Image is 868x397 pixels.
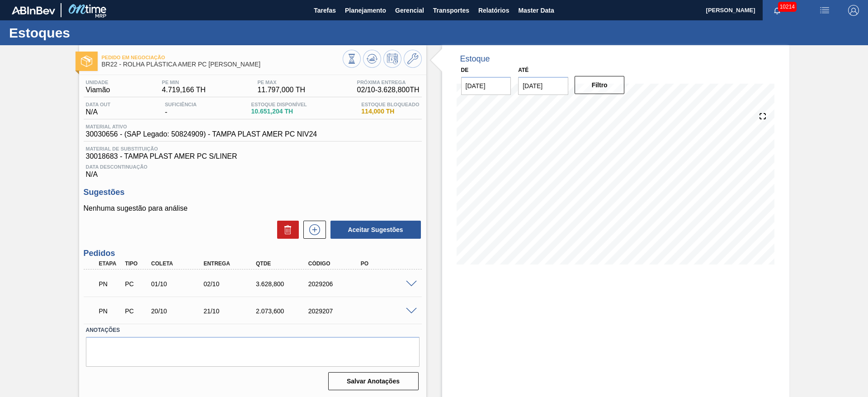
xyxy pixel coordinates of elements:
[86,164,420,170] span: Data Descontinuação
[361,102,419,107] span: Estoque Bloqueado
[306,260,365,267] div: Código
[306,280,365,288] div: 2029206
[9,28,170,38] h1: Estoques
[251,102,307,107] span: Estoque Disponível
[86,146,420,151] span: Material de Substituição
[518,77,568,95] input: dd/mm/yyyy
[343,50,361,68] button: Visão Geral dos Estoques
[395,5,424,16] span: Gerencial
[12,6,55,14] img: TNhmsLtSVTkK8tSr43FrP2fwEKptu5GPRR3wAAAABJRU5ErkJggg==
[86,130,317,138] span: 30030656 - (SAP Legado: 50824909) - TAMPA PLAST AMER PC NIV24
[361,108,419,115] span: 114,000 TH
[306,307,365,315] div: 2029207
[123,260,150,267] div: Tipo
[123,280,150,288] div: Pedido de Compra
[359,260,417,267] div: PO
[763,4,792,17] button: Notificações
[86,102,111,107] span: Data out
[778,2,797,12] span: 10214
[81,56,92,67] img: Ícone
[518,67,528,73] label: Até
[102,61,343,68] span: BR22 - ROLHA PLÁSTICA AMER PC SHORT
[97,301,124,321] div: Pedido em Negociação
[201,280,260,288] div: 02/10/2025
[86,324,420,337] label: Anotações
[363,50,381,68] button: Atualizar Gráfico
[201,260,260,267] div: Entrega
[257,80,305,85] span: PE MAX
[86,86,110,94] span: Viamão
[86,80,110,85] span: Unidade
[86,152,420,161] span: 30018683 - TAMPA PLAST AMER PC S/LINER
[345,5,386,16] span: Planejamento
[84,249,422,258] h3: Pedidos
[149,260,208,267] div: Coleta
[254,260,312,267] div: Qtde
[149,280,208,288] div: 01/10/2025
[99,280,122,288] p: PN
[819,5,830,16] img: userActions
[518,5,554,16] span: Master Data
[254,280,312,288] div: 3.628,800
[357,86,420,94] span: 02/10 - 3.628,800 TH
[102,55,343,60] span: Pedido em Negociação
[328,372,419,390] button: Salvar Anotações
[162,86,206,94] span: 4.719,166 TH
[330,221,421,239] button: Aceitar Sugestões
[257,86,305,94] span: 11.797,000 TH
[165,102,197,107] span: Suficiência
[461,77,511,95] input: dd/mm/yyyy
[97,274,124,294] div: Pedido em Negociação
[299,221,326,239] div: Nova sugestão
[254,307,312,315] div: 2.073,600
[575,76,625,94] button: Filtro
[84,188,422,197] h3: Sugestões
[84,204,422,213] p: Nenhuma sugestão para análise
[84,102,113,116] div: N/A
[461,67,469,73] label: De
[357,80,420,85] span: Próxima Entrega
[460,54,490,64] div: Estoque
[273,221,299,239] div: Excluir Sugestões
[86,124,317,129] span: Material ativo
[84,161,422,179] div: N/A
[383,50,401,68] button: Programar Estoque
[848,5,859,16] img: Logout
[433,5,469,16] span: Transportes
[404,50,422,68] button: Ir ao Master Data / Geral
[314,5,336,16] span: Tarefas
[99,307,122,315] p: PN
[251,108,307,115] span: 10.651,204 TH
[162,80,206,85] span: PE MIN
[201,307,260,315] div: 21/10/2025
[97,260,124,267] div: Etapa
[326,220,422,240] div: Aceitar Sugestões
[149,307,208,315] div: 20/10/2025
[163,102,199,116] div: -
[478,5,509,16] span: Relatórios
[123,307,150,315] div: Pedido de Compra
